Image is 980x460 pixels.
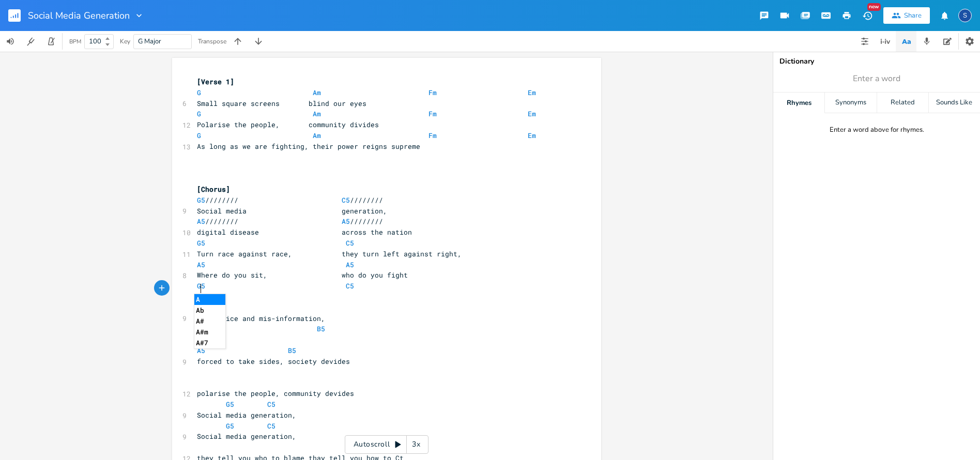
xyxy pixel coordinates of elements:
[226,400,234,409] span: G5
[197,410,296,420] span: Social media generation,
[267,400,275,409] span: C5
[857,6,878,25] button: New
[313,88,321,97] span: Am
[197,389,354,398] span: polarise the people, community devides
[346,260,354,269] span: A5
[528,88,536,97] span: Em
[138,37,161,46] span: G Major
[197,314,325,323] span: predjudice and mis-information,
[197,131,201,140] span: G
[830,126,924,134] div: Enter a word above for rhymes.
[197,217,383,226] span: //////// ////////
[197,292,201,301] span: A
[197,195,420,205] span: //////// ////////
[288,346,296,355] span: B5
[197,249,462,258] span: Turn race against race, they turn left against right,
[313,109,321,118] span: Am
[194,294,225,305] li: A
[317,324,325,333] span: B5
[877,93,928,113] div: Related
[904,11,922,20] div: Share
[198,38,226,44] div: Transpose
[197,346,205,355] span: A5
[342,217,350,226] span: A5
[28,11,130,20] span: Social Media Generation
[197,217,205,226] span: A5
[194,305,225,316] li: Ab
[197,109,201,118] span: G
[779,58,974,65] div: Dictionary
[428,109,437,118] span: Fm
[197,99,366,108] span: Small square screens blind our eyes
[197,88,201,97] span: G
[197,227,412,237] span: digital disease across the nation
[226,421,234,431] span: G5
[773,93,824,113] div: Rhymes
[197,281,205,290] span: G5
[346,281,354,290] span: C5
[194,327,225,338] li: A#m
[197,432,296,441] span: Social media generation,
[197,357,350,366] span: forced to take sides, society devides
[958,4,972,27] button: S
[197,206,420,216] span: Social media generation,
[197,120,379,129] span: Polarise the people, community divides
[120,38,130,44] div: Key
[197,260,205,269] span: A5
[428,88,437,97] span: Fm
[428,131,437,140] span: Fm
[346,238,354,248] span: C5
[197,77,234,86] span: [Verse 1]
[528,109,536,118] span: Em
[197,270,408,280] span: Where do you sit, who do you fight
[69,39,81,44] div: BPM
[197,142,420,151] span: As long as we are fighting, their power reigns supreme
[528,131,536,140] span: Em
[958,9,972,22] div: Steve Ellis
[407,435,425,454] div: 3x
[218,324,226,333] span: A5
[853,73,900,85] span: Enter a word
[197,238,205,248] span: G5
[342,195,350,205] span: C5
[197,185,230,194] span: [Chorus]
[345,435,428,454] div: Autoscroll
[313,131,321,140] span: Am
[867,3,881,11] div: New
[929,93,980,113] div: Sounds Like
[194,316,225,327] li: A#
[194,338,225,348] li: A#7
[883,7,930,24] button: Share
[197,195,205,205] span: G5
[267,421,275,431] span: C5
[825,93,876,113] div: Synonyms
